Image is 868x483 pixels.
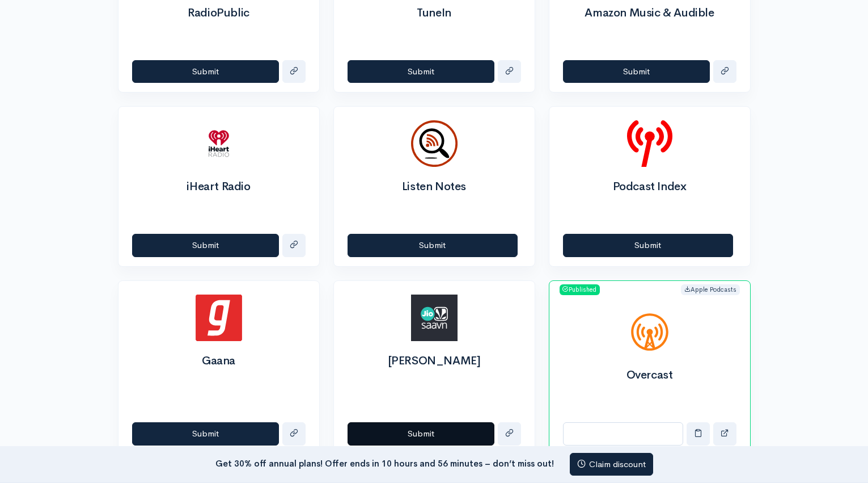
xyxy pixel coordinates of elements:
a: Claim discount [570,453,653,476]
input: Overcast link [563,422,683,446]
button: Submit [132,234,279,257]
h2: Listen Notes [348,180,521,193]
h2: Amazon Music & Audible [563,7,736,19]
button: Submit [563,234,733,257]
span: Apple Podcasts [681,284,739,296]
button: Submit [563,60,710,83]
button: Submit [132,422,279,446]
h2: RadioPublic [132,7,306,19]
h2: [PERSON_NAME] [348,355,521,367]
h2: Overcast [563,369,736,381]
img: Podcast Index logo [626,120,673,167]
h2: Gaana [132,355,306,367]
img: Overcast logo [626,309,673,355]
strong: Get 30% off annual plans! Offer ends in 10 hours and 56 minutes – don’t miss out! [215,457,554,468]
button: Submit [132,60,279,83]
h2: iHeart Radio [132,180,306,193]
h2: Podcast Index [563,180,736,193]
button: Submit [348,422,494,446]
img: Jio Saavn logo [411,295,458,341]
img: iHeart Radio logo [196,120,242,167]
img: Gaana logo [196,295,242,341]
img: Listen Notes logo [411,120,458,167]
button: Submit [348,234,518,257]
button: Submit [348,60,494,83]
h2: TuneIn [348,7,521,19]
span: Published [560,284,600,296]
